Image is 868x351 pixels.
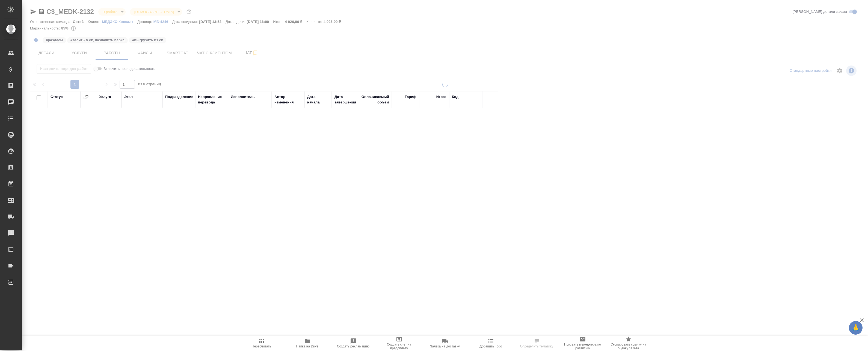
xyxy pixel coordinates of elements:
div: Этап [124,94,133,100]
div: Дата завершения [334,94,356,105]
span: Создать рекламацию [337,344,369,348]
button: Добавить Todo [468,336,514,351]
div: Автор изменения [274,94,302,105]
div: Код [452,94,458,100]
button: Определить тематику [514,336,560,351]
button: Заявка на доставку [422,336,468,351]
span: Определить тематику [520,344,553,348]
span: Призвать менеджера по развитию [563,343,602,350]
button: Создать рекламацию [330,336,376,351]
span: Скопировать ссылку на оценку заказа [609,343,648,350]
div: Статус [51,94,63,100]
div: Подразделение [165,94,193,100]
button: 🙏 [849,321,863,335]
div: Дата начала [307,94,329,105]
span: Папка на Drive [296,344,319,348]
button: Пересчитать [239,336,285,351]
button: Папка на Drive [285,336,330,351]
span: Заявка на доставку [430,344,460,348]
span: Пересчитать [252,344,271,348]
button: Скопировать ссылку на оценку заказа [606,336,651,351]
button: Призвать менеджера по развитию [560,336,606,351]
div: Тариф [405,94,416,100]
button: Сгруппировать [83,94,89,100]
div: Услуга [99,94,111,100]
div: Итого [436,94,446,100]
button: Создать счет на предоплату [376,336,422,351]
div: Оплачиваемый объем [362,94,389,105]
span: 🙏 [851,322,860,334]
span: Добавить Todo [479,344,502,348]
div: Исполнитель [231,94,255,100]
span: Создать счет на предоплату [380,343,419,350]
div: Направление перевода [198,94,225,105]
